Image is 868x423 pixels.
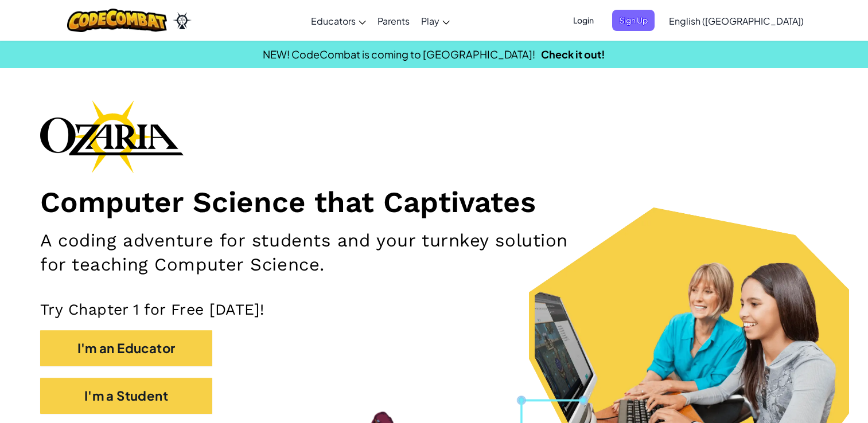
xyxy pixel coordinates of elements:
[311,15,356,27] span: Educators
[663,5,809,36] a: English ([GEOGRAPHIC_DATA])
[612,10,655,31] button: Sign Up
[40,378,212,414] button: I'm a Student
[372,5,415,36] a: Parents
[40,229,568,277] h2: A coding adventure for students and your turnkey solution for teaching Computer Science.
[40,330,212,366] button: I'm an Educator
[40,100,184,173] img: Ozaria branding logo
[305,5,372,36] a: Educators
[541,48,605,61] a: Check it out!
[40,300,828,319] p: Try Chapter 1 for Free [DATE]!
[40,185,828,220] h1: Computer Science that Captivates
[566,10,601,31] button: Login
[173,12,191,29] img: Ozaria
[415,5,456,36] a: Play
[669,15,804,27] span: English ([GEOGRAPHIC_DATA])
[67,9,168,32] img: CodeCombat logo
[421,15,439,27] span: Play
[263,48,535,61] span: NEW! CodeCombat is coming to [GEOGRAPHIC_DATA]!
